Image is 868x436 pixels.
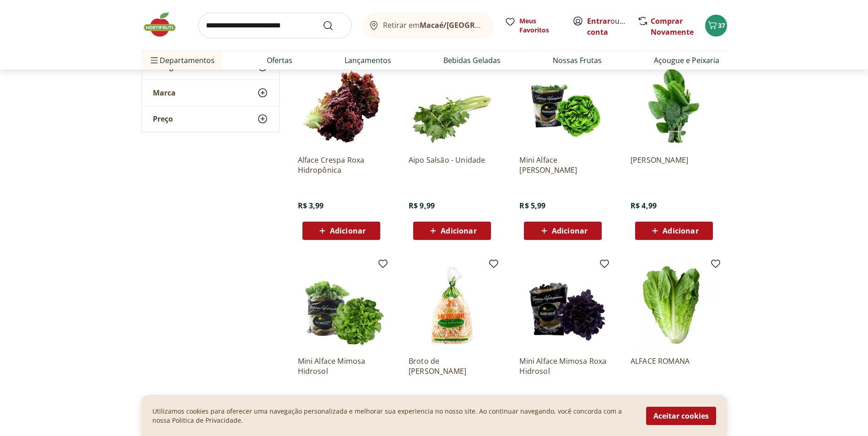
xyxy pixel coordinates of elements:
[646,407,716,425] button: Aceitar cookies
[631,356,717,376] a: ALFACE ROMANA
[631,201,657,211] span: R$ 4,99
[587,16,637,37] a: Criar conta
[631,155,717,175] a: [PERSON_NAME]
[663,227,698,234] span: Adicionar
[519,61,606,148] img: Mini Alface Lisa Hidrosol
[413,222,491,240] button: Adicionar
[409,61,496,148] img: Aipo Salsão - Unidade
[654,55,719,66] a: Açougue e Peixaria
[519,16,561,35] span: Meus Favoritos
[705,15,727,37] button: Carrinho
[383,21,484,29] span: Retirar em
[302,222,380,240] button: Adicionar
[149,49,215,71] span: Departamentos
[443,55,501,66] a: Bebidas Geladas
[519,262,606,349] img: Mini Alface Mimosa Roxa Hidrosol
[345,55,391,66] a: Lançamentos
[142,106,279,132] button: Preço
[552,227,588,234] span: Adicionar
[152,407,635,425] p: Utilizamos cookies para oferecer uma navegação personalizada e melhorar sua experiencia no nosso ...
[363,13,494,38] button: Retirar emMacaé/[GEOGRAPHIC_DATA]
[441,227,476,234] span: Adicionar
[651,16,694,37] a: Comprar Novamente
[635,222,713,240] button: Adicionar
[198,13,352,38] input: search
[409,262,496,349] img: Broto de Feijão Moyashi Nippo
[298,155,385,175] a: Alface Crespa Roxa Hidropônica
[519,155,606,175] a: Mini Alface [PERSON_NAME]
[267,55,292,66] a: Ofertas
[587,16,610,26] a: Entrar
[587,16,628,37] span: ou
[149,49,160,71] button: Menu
[553,55,602,66] a: Nossas Frutas
[298,262,385,349] img: Mini Alface Mimosa Hidrosol
[330,227,366,234] span: Adicionar
[409,155,496,175] a: Aipo Salsão - Unidade
[524,222,602,240] button: Adicionar
[142,80,279,106] button: Marca
[519,201,545,211] span: R$ 5,99
[323,20,345,31] button: Submit Search
[153,88,176,97] span: Marca
[409,356,496,376] a: Broto de [PERSON_NAME]
[298,201,324,211] span: R$ 3,99
[141,11,187,38] img: Hortifruti
[298,61,385,148] img: Alface Crespa Roxa Hidropônica
[420,20,522,30] b: Macaé/[GEOGRAPHIC_DATA]
[519,356,606,376] a: Mini Alface Mimosa Roxa Hidrosol
[153,114,173,123] span: Preço
[718,21,725,30] span: 37
[631,61,717,148] img: Bertalha
[298,356,385,376] a: Mini Alface Mimosa Hidrosol
[409,201,435,211] span: R$ 9,99
[505,16,561,35] a: Meus Favoritos
[631,262,717,349] img: ALFACE ROMANA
